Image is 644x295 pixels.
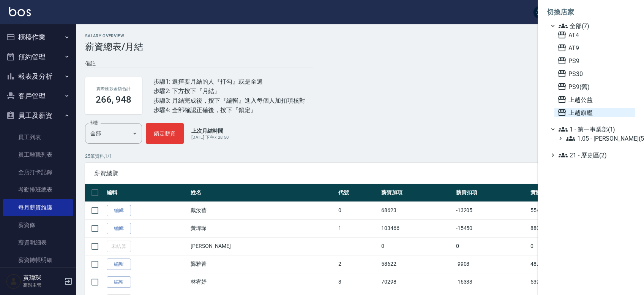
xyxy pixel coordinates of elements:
span: PS30 [557,69,632,78]
span: 1 - 第一事業部(1) [559,125,632,134]
span: 21 - 歷史區(2) [559,151,632,160]
span: PS9(舊) [557,82,632,91]
span: 上越旗艦 [557,108,632,117]
span: 1.05 - [PERSON_NAME](5) [566,134,632,143]
span: AT9 [557,43,632,52]
span: 全部(7) [559,21,632,30]
span: 上越公益 [557,95,632,104]
li: 切換店家 [547,3,635,21]
span: PS9 [557,56,632,65]
span: AT4 [557,30,632,40]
